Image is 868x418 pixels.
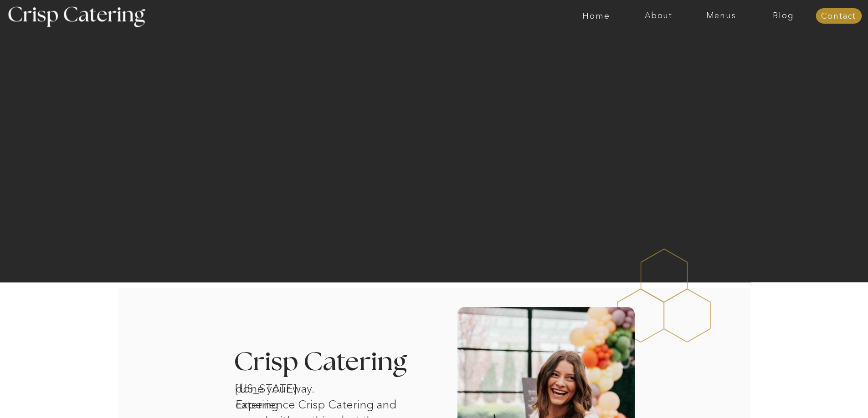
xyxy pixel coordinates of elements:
a: Menus [690,11,752,20]
h3: Crisp Catering [234,349,430,376]
a: Home [565,11,627,20]
a: About [627,11,690,20]
a: Contact [816,12,862,21]
a: Blog [752,11,815,20]
h1: [US_STATE] catering [235,381,330,393]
